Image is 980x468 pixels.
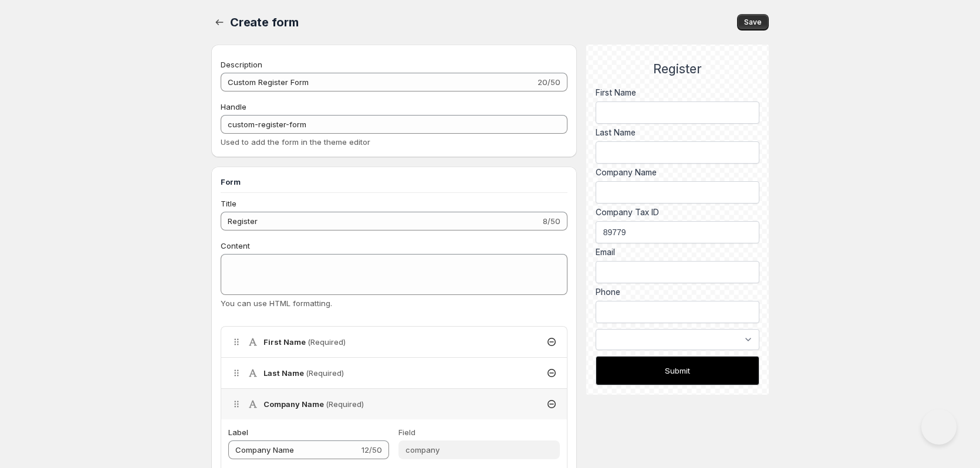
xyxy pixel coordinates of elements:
[221,73,535,91] input: Private internal description
[737,14,769,30] button: Save
[596,286,759,298] label: Phone
[221,176,567,188] h3: Form
[326,399,364,409] span: (Required)
[230,15,299,29] span: Create form
[221,299,332,308] span: You can use HTML formatting.
[221,241,250,250] span: Content
[263,336,346,348] h4: First Name
[306,368,344,378] span: (Required)
[921,409,957,445] iframe: Help Scout Beacon - Open
[307,337,346,347] span: (Required)
[263,398,364,410] h4: Company Name
[596,127,759,138] label: Last Name
[744,18,762,27] span: Save
[596,356,759,385] button: Submit
[221,137,370,147] span: Used to add the form in the theme editor
[221,60,262,69] span: Description
[596,167,759,178] label: Company Name
[596,206,759,218] label: Company Tax ID
[221,199,236,208] span: Title
[596,87,759,99] label: First Name
[596,246,759,258] div: Email
[221,102,246,111] span: Handle
[263,367,344,379] h4: Last Name
[228,428,248,437] span: Label
[398,428,415,437] span: Field
[596,62,759,77] h2: Register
